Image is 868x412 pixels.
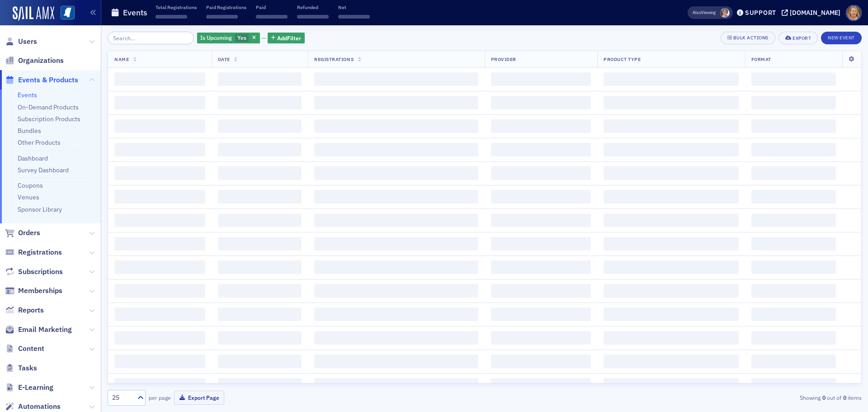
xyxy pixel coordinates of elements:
[5,267,63,277] a: Subscriptions
[314,237,478,251] span: ‌
[491,190,591,204] span: ‌
[491,96,591,109] span: ‌
[314,331,478,345] span: ‌
[218,143,302,156] span: ‌
[751,166,836,180] span: ‌
[790,9,840,17] div: [DOMAIN_NAME]
[314,72,478,86] span: ‌
[18,402,61,412] span: Automations
[54,6,75,21] a: View Homepage
[218,190,302,204] span: ‌
[18,91,37,99] a: Events
[218,96,302,109] span: ‌
[149,393,171,402] label: per page
[256,15,288,19] span: ‌
[751,284,836,298] span: ‌
[604,56,641,62] span: Product Type
[197,33,260,44] div: Yes
[61,6,75,20] img: SailAMX
[491,355,591,368] span: ‌
[491,331,591,345] span: ‌
[751,190,836,204] span: ‌
[693,9,716,16] span: Viewing
[314,260,478,274] span: ‌
[338,15,370,19] span: ‌
[5,344,44,354] a: Content
[18,344,44,354] span: Content
[604,355,739,368] span: ‌
[721,32,775,44] button: Bulk Actions
[18,37,37,47] span: Users
[491,143,591,156] span: ‌
[314,119,478,133] span: ‌
[218,72,302,86] span: ‌
[123,7,147,18] h1: Events
[491,72,591,86] span: ‌
[314,308,478,321] span: ‌
[314,166,478,180] span: ‌
[206,15,238,19] span: ‌
[237,34,246,41] span: Yes
[114,119,205,133] span: ‌
[604,166,739,180] span: ‌
[5,228,40,238] a: Orders
[18,228,40,238] span: Orders
[5,363,37,373] a: Tasks
[5,247,62,257] a: Registrations
[200,34,232,41] span: Is Upcoming
[841,393,848,402] strong: 0
[156,4,197,10] p: Total Registrations
[751,213,836,227] span: ‌
[314,96,478,109] span: ‌
[5,325,72,335] a: Email Marketing
[108,32,194,44] input: Search…
[218,260,302,274] span: ‌
[491,166,591,180] span: ‌
[18,267,63,277] span: Subscriptions
[604,213,739,227] span: ‌
[218,355,302,368] span: ‌
[751,331,836,345] span: ‌
[18,383,53,393] span: E-Learning
[13,6,54,21] img: SailAMX
[604,308,739,321] span: ‌
[604,331,739,345] span: ‌
[5,402,61,412] a: Automations
[751,308,836,321] span: ‌
[268,33,305,44] button: AddFilter
[114,190,205,204] span: ‌
[604,119,739,133] span: ‌
[5,37,37,47] a: Users
[18,154,48,162] a: Dashboard
[218,284,302,298] span: ‌
[114,143,205,156] span: ‌
[18,166,69,174] a: Survey Dashboard
[218,119,302,133] span: ‌
[18,247,62,257] span: Registrations
[751,355,836,368] span: ‌
[491,237,591,251] span: ‌
[206,4,246,10] p: Paid Registrations
[491,119,591,133] span: ‌
[491,56,516,62] span: Provider
[745,9,776,17] div: Support
[5,56,64,66] a: Organizations
[18,75,78,85] span: Events & Products
[604,143,739,156] span: ‌
[693,9,701,15] div: Also
[218,378,302,392] span: ‌
[18,56,64,66] span: Organizations
[256,4,288,10] p: Paid
[751,237,836,251] span: ‌
[114,96,205,109] span: ‌
[604,378,739,392] span: ‌
[5,383,53,393] a: E-Learning
[491,284,591,298] span: ‌
[18,286,62,296] span: Memberships
[604,190,739,204] span: ‌
[5,286,62,296] a: Memberships
[604,96,739,109] span: ‌
[114,237,205,251] span: ‌
[114,56,129,62] span: Name
[314,190,478,204] span: ‌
